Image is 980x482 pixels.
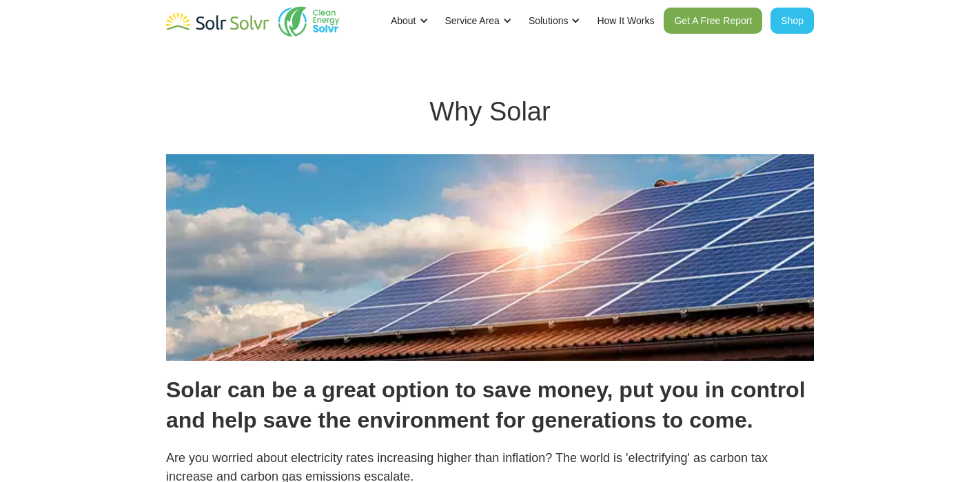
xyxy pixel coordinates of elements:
a: Get A Free Report [664,8,762,34]
h1: Solar can be a great option to save money, put you in control and help save the environment for g... [166,375,814,435]
div: About [391,14,416,28]
a: Shop [770,8,814,34]
div: Service Area [445,14,500,28]
div: Solutions [529,14,569,28]
h1: Why Solar [166,96,814,127]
